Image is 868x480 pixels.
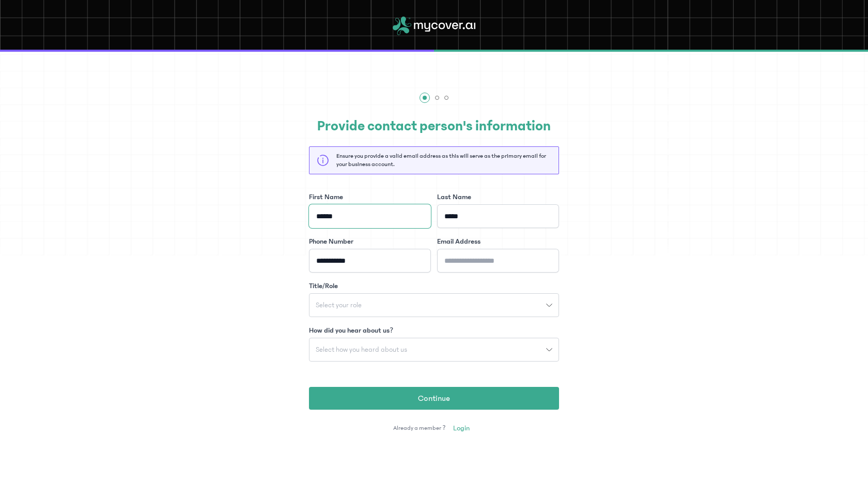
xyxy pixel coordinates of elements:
[309,115,559,137] h2: Provide contact person's information
[448,420,475,437] a: Login
[453,423,470,433] span: Login
[393,424,445,432] span: Already a member ?
[309,338,559,362] button: Select how you heard about us
[309,192,343,202] label: First Name
[437,192,471,202] label: Last Name
[418,392,450,404] span: Continue
[309,236,353,247] label: Phone Number
[336,152,551,169] p: Ensure you provide a valid email address as this will serve as the primary email for your busines...
[309,293,559,317] button: Select your role
[309,387,559,410] button: Continue
[309,302,368,309] span: Select your role
[309,281,338,291] label: Title/Role
[309,325,393,336] label: How did you hear about us?
[309,346,413,353] span: Select how you heard about us
[437,236,481,247] label: Email Address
